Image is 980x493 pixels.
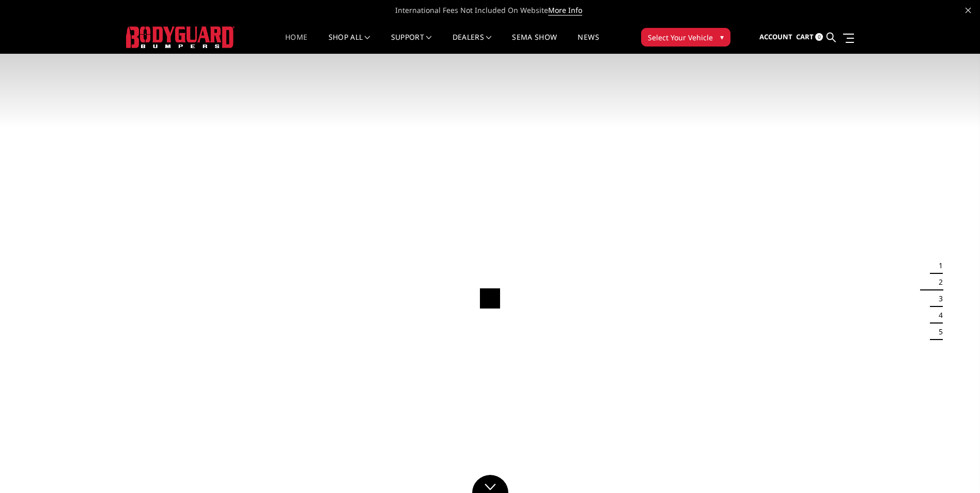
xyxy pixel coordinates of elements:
button: 1 of 5 [932,257,943,274]
a: Cart 0 [796,23,823,51]
a: SEMA Show [512,34,557,54]
button: 3 of 5 [932,290,943,307]
a: Click to Down [472,475,508,493]
a: More Info [548,5,582,16]
button: 4 of 5 [932,307,943,323]
a: Support [391,34,432,54]
a: shop all [329,34,370,54]
button: 2 of 5 [932,274,943,290]
a: News [578,34,599,54]
span: Account [759,32,792,41]
button: Select Your Vehicle [641,28,730,47]
a: Dealers [453,34,492,54]
span: ▾ [720,32,724,42]
img: BODYGUARD BUMPERS [126,26,235,48]
a: Home [285,34,307,54]
a: Account [759,23,792,51]
button: 5 of 5 [932,323,943,340]
span: Select Your Vehicle [648,32,713,43]
span: 0 [815,33,823,41]
span: Cart [796,32,814,41]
